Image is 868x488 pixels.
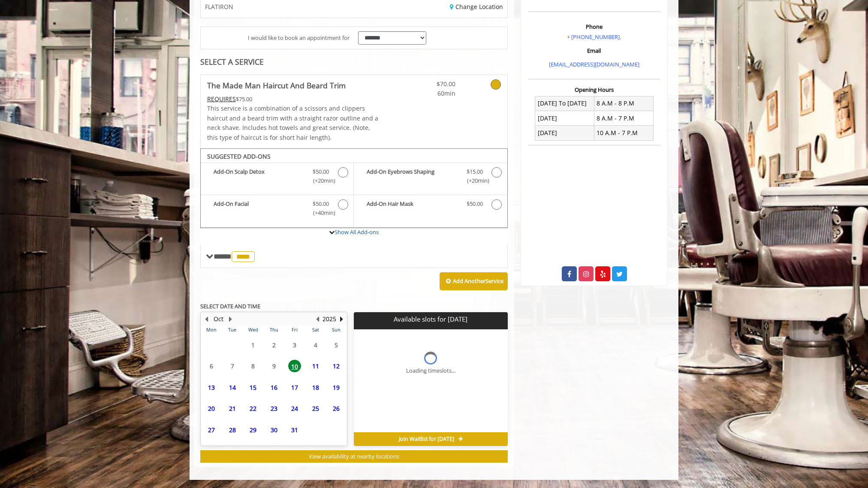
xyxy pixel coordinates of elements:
[207,79,346,91] b: The Made Man Haircut And Beard Trim
[326,355,347,377] td: Select day12
[201,325,222,334] th: Mon
[222,419,242,441] td: Select day28
[248,33,350,42] span: I would like to book an appointment for
[594,126,653,140] td: 10 A.M - 7 P.M
[200,148,508,228] div: The Made Man Haircut And Beard Trim Add-onS
[309,402,322,415] span: 25
[205,199,349,220] label: Add-On Facial
[528,87,660,93] h3: Opening Hours
[330,360,343,372] span: 12
[226,424,239,436] span: 28
[535,96,594,111] td: [DATE] To [DATE]
[200,302,260,310] b: SELECT DATE AND TIME
[263,325,284,334] th: Thu
[288,381,301,394] span: 17
[284,325,305,334] th: Fri
[288,424,301,436] span: 31
[214,314,223,324] button: Oct
[226,381,239,394] span: 14
[268,402,280,415] span: 23
[326,377,347,398] td: Select day19
[203,314,210,324] button: Previous Month
[214,167,304,185] b: Add-On Scalp Detox
[207,95,236,103] span: This service needs some Advance to be paid before we block your appointment
[247,402,259,415] span: 22
[549,60,639,68] a: [EMAIL_ADDRESS][DOMAIN_NAME]
[453,277,503,285] b: Add Another Service
[263,419,284,441] td: Select day30
[200,450,508,463] button: View availability at nearby locations
[243,325,263,334] th: Wed
[268,424,280,436] span: 30
[309,381,322,394] span: 18
[207,152,271,160] b: SUGGESTED ADD-ONS
[314,314,321,324] button: Previous Year
[284,398,305,419] td: Select day24
[450,3,503,11] a: Change Location
[594,111,653,126] td: 8 A.M - 7 P.M
[358,199,503,212] label: Add-On Hair Mask
[406,366,455,375] div: Loading timeslots...
[405,79,455,89] span: $70.00
[288,360,301,372] span: 10
[358,167,503,187] label: Add-On Eyebrows Shaping
[284,355,305,377] td: Select day10
[440,272,508,290] button: Add AnotherService
[367,199,458,210] b: Add-On Hair Mask
[313,167,329,176] span: $50.00
[322,314,336,324] button: 2025
[530,24,658,30] h3: Phone
[309,452,399,460] span: View availability at nearby locations
[338,314,345,324] button: Next Year
[284,419,305,441] td: Select day31
[462,176,487,185] span: (+20min )
[335,228,379,236] a: Show All Add-ons
[243,398,263,419] td: Select day22
[205,424,218,436] span: 27
[214,199,304,217] b: Add-On Facial
[309,360,322,372] span: 11
[308,208,334,217] span: (+40min )
[201,419,222,441] td: Select day27
[467,167,483,176] span: $15.00
[268,381,280,394] span: 16
[207,94,380,104] div: $75.00
[399,436,454,443] span: Join Waitlist for [DATE]
[308,176,334,185] span: (+20min )
[207,104,380,142] p: This service is a combination of a scissors and clippers haircut and a beard trim with a straight...
[222,398,242,419] td: Select day21
[205,381,218,394] span: 13
[405,89,455,98] span: 60min
[227,314,234,324] button: Next Month
[243,419,263,441] td: Select day29
[357,316,504,323] p: Available slots for [DATE]
[367,167,458,185] b: Add-On Eyebrows Shaping
[305,355,325,377] td: Select day11
[205,167,349,187] label: Add-On Scalp Detox
[222,377,242,398] td: Select day14
[305,325,325,334] th: Sat
[284,377,305,398] td: Select day17
[201,398,222,419] td: Select day20
[567,33,621,41] a: + [PHONE_NUMBER].
[594,96,653,111] td: 8 A.M - 8 P.M
[222,325,242,334] th: Tue
[200,58,508,66] div: SELECT A SERVICE
[326,398,347,419] td: Select day26
[535,111,594,126] td: [DATE]
[326,325,347,334] th: Sun
[330,381,343,394] span: 19
[243,377,263,398] td: Select day15
[467,199,483,208] span: $50.00
[263,398,284,419] td: Select day23
[205,3,233,10] span: FLATIRON
[305,398,325,419] td: Select day25
[330,402,343,415] span: 26
[305,377,325,398] td: Select day18
[247,381,259,394] span: 15
[535,126,594,140] td: [DATE]
[288,402,301,415] span: 24
[313,199,329,208] span: $50.00
[226,402,239,415] span: 21
[201,377,222,398] td: Select day13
